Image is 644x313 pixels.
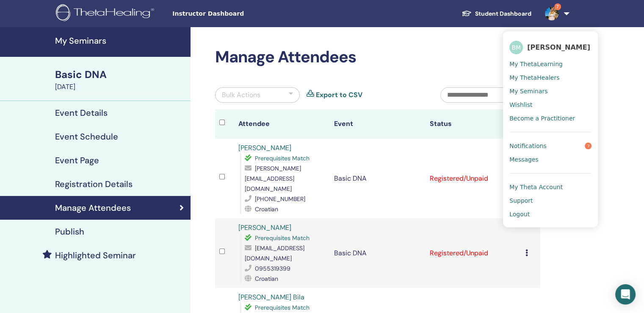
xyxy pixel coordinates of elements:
td: Basic DNA [330,218,426,288]
div: Basic DNA [55,67,185,82]
span: [PERSON_NAME][EMAIL_ADDRESS][DOMAIN_NAME] [245,165,301,193]
a: Student Dashboard [455,6,538,22]
a: Basic DNA[DATE] [50,67,191,92]
a: Export to CSV [316,90,362,100]
img: graduation-cap-white.svg [462,10,472,17]
span: Wishlist [509,101,532,109]
a: BM[PERSON_NAME] [509,38,591,57]
span: [PERSON_NAME] [527,43,590,52]
span: 7 [585,143,591,149]
img: logo.png [56,4,157,23]
a: [PERSON_NAME] [238,143,291,152]
span: Croatian [255,205,278,213]
div: [DATE] [55,82,185,92]
a: [PERSON_NAME] Bila [238,293,304,302]
h4: Manage Attendees [55,203,131,213]
th: Status [426,109,521,139]
h4: Highlighted Seminar [55,250,136,260]
span: Messages [509,156,539,163]
th: Attendee [234,109,330,139]
h4: My Seminars [55,36,185,46]
span: 7 [554,3,561,10]
a: My Seminars [509,84,591,98]
h4: Event Schedule [55,131,118,142]
th: Event [330,109,426,139]
h2: Manage Attendees [215,48,540,67]
a: Logout [509,207,591,221]
h4: Event Page [55,155,99,165]
span: 0955319399 [255,265,290,272]
span: Instructor Dashboard [172,9,299,18]
a: My ThetaLearning [509,57,591,71]
span: [PHONE_NUMBER] [255,195,305,203]
div: Open Intercom Messenger [615,284,636,305]
td: Basic DNA [330,139,426,218]
span: Notifications [509,142,547,150]
a: My ThetaHealers [509,71,591,84]
div: Bulk Actions [222,90,260,100]
span: My Seminars [509,87,547,95]
ul: 7 [503,31,598,227]
a: Support [509,194,591,207]
span: Prerequisites Match [255,304,310,311]
span: Prerequisites Match [255,234,310,242]
a: Messages [509,153,591,166]
a: Wishlist [509,98,591,112]
img: default.jpg [545,7,558,20]
span: Support [509,197,533,204]
span: Become a Practitioner [509,115,575,122]
span: Prerequisites Match [255,154,310,162]
a: [PERSON_NAME] [238,223,291,232]
span: Logout [509,210,530,218]
span: [EMAIL_ADDRESS][DOMAIN_NAME] [245,244,304,262]
h4: Registration Details [55,179,133,189]
a: My Theta Account [509,180,591,194]
span: Croatian [255,275,278,282]
span: My ThetaHealers [509,74,559,81]
a: Become a Practitioner [509,112,591,125]
h4: Event Details [55,108,108,118]
a: Notifications7 [509,139,591,153]
span: My Theta Account [509,183,563,191]
span: My ThetaLearning [509,60,563,68]
h4: Publish [55,226,84,237]
span: BM [509,41,523,54]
